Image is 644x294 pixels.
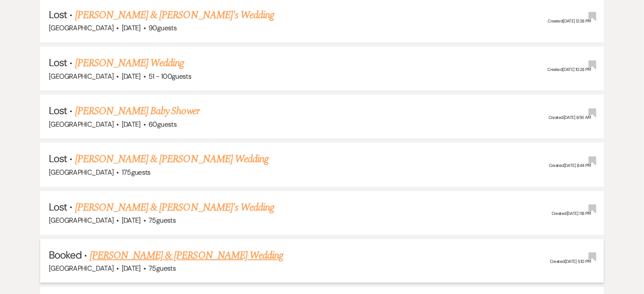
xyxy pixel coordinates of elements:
[49,72,114,81] span: [GEOGRAPHIC_DATA]
[550,259,591,264] span: Created: [DATE] 5:10 PM
[49,120,114,129] span: [GEOGRAPHIC_DATA]
[148,72,191,81] span: 51 - 100 guests
[122,264,141,273] span: [DATE]
[49,104,67,117] span: Lost
[49,216,114,225] span: [GEOGRAPHIC_DATA]
[122,72,141,81] span: [DATE]
[90,248,283,263] a: [PERSON_NAME] & [PERSON_NAME] Wedding
[148,264,176,273] span: 75 guests
[148,23,177,32] span: 90 guests
[549,115,591,120] span: Created: [DATE] 8:56 AM
[549,163,591,168] span: Created: [DATE] 8:44 PM
[49,56,67,69] span: Lost
[49,168,114,177] span: [GEOGRAPHIC_DATA]
[148,216,176,225] span: 75 guests
[49,152,67,165] span: Lost
[148,120,177,129] span: 60 guests
[75,151,268,167] a: [PERSON_NAME] & [PERSON_NAME] Wedding
[552,211,591,216] span: Created: [DATE] 1:18 PM
[122,168,151,177] span: 175 guests
[548,19,591,24] span: Created: [DATE] 12:38 PM
[49,264,114,273] span: [GEOGRAPHIC_DATA]
[49,200,67,214] span: Lost
[49,23,114,32] span: [GEOGRAPHIC_DATA]
[75,200,275,215] a: [PERSON_NAME] & [PERSON_NAME]'s Wedding
[75,103,199,119] a: [PERSON_NAME] Baby Shower
[122,120,141,129] span: [DATE]
[75,55,184,71] a: [PERSON_NAME] Wedding
[75,7,275,23] a: [PERSON_NAME] & [PERSON_NAME]'s Wedding
[548,67,591,72] span: Created: [DATE] 10:28 PM
[49,248,82,262] span: Booked
[122,216,141,225] span: [DATE]
[122,23,141,32] span: [DATE]
[49,8,67,21] span: Lost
